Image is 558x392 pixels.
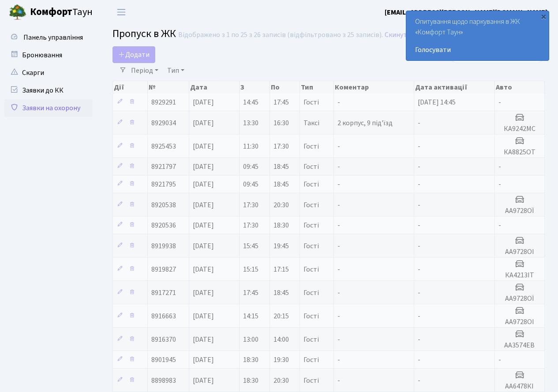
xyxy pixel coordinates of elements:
[498,318,541,326] h5: АА9728ОІ
[418,118,420,128] span: -
[193,162,214,172] span: [DATE]
[337,162,340,172] span: -
[4,64,93,82] a: Скарги
[498,271,541,280] h5: КА4213ІТ
[498,382,541,391] h5: АА6478КІ
[418,241,420,251] span: -
[193,220,214,230] span: [DATE]
[273,97,289,107] span: 17:45
[151,220,176,230] span: 8920536
[303,99,319,106] span: Гості
[337,142,340,151] span: -
[151,97,176,107] span: 8929291
[127,63,162,78] a: Період
[418,142,420,151] span: -
[418,162,420,172] span: -
[418,265,420,274] span: -
[4,99,93,117] a: Заявки на охорону
[303,377,319,384] span: Гості
[193,118,214,128] span: [DATE]
[303,356,319,363] span: Гості
[193,335,214,344] span: [DATE]
[334,81,414,93] th: Коментар
[337,97,340,107] span: -
[243,265,258,274] span: 15:15
[406,11,549,60] div: Опитування щодо паркування в ЖК «Комфорт Таун»
[243,376,258,385] span: 18:30
[385,31,411,39] a: Скинути
[337,200,340,210] span: -
[273,288,289,298] span: 18:45
[243,179,258,189] span: 09:45
[418,200,420,210] span: -
[243,288,258,298] span: 17:45
[151,241,176,251] span: 8919938
[303,163,319,170] span: Гості
[418,376,420,385] span: -
[151,288,176,298] span: 8917271
[418,220,420,230] span: -
[273,265,289,274] span: 17:15
[273,220,289,230] span: 18:30
[303,266,319,273] span: Гості
[151,142,176,151] span: 8925453
[243,311,258,321] span: 14:15
[151,162,176,172] span: 8921797
[498,207,541,215] h5: АА9728ОЇ
[148,81,189,93] th: №
[243,97,258,107] span: 14:45
[30,5,93,20] span: Таун
[495,81,545,93] th: Авто
[418,311,420,321] span: -
[151,335,176,344] span: 8916370
[303,289,319,296] span: Гості
[303,336,319,343] span: Гості
[303,222,319,229] span: Гості
[240,81,270,93] th: З
[539,12,548,21] div: ×
[303,202,319,209] span: Гості
[151,179,176,189] span: 8921795
[418,97,456,107] span: [DATE] 14:45
[498,341,541,350] h5: АА3574ЕВ
[273,376,289,385] span: 20:30
[498,220,501,230] span: -
[243,200,258,210] span: 17:30
[498,97,501,107] span: -
[151,118,176,128] span: 8929034
[193,376,214,385] span: [DATE]
[303,181,319,188] span: Гості
[303,313,319,320] span: Гості
[193,288,214,298] span: [DATE]
[151,376,176,385] span: 8898983
[243,355,258,365] span: 18:30
[273,179,289,189] span: 18:45
[23,33,83,42] span: Панель управління
[193,265,214,274] span: [DATE]
[498,148,541,157] h5: КА8825ОТ
[243,220,258,230] span: 17:30
[418,335,420,344] span: -
[243,335,258,344] span: 13:00
[193,142,214,151] span: [DATE]
[273,200,289,210] span: 20:30
[498,295,541,303] h5: АА9728ОЇ
[300,81,334,93] th: Тип
[193,200,214,210] span: [DATE]
[303,119,319,127] span: Таксі
[118,50,150,60] span: Додати
[418,179,420,189] span: -
[164,63,188,78] a: Тип
[498,248,541,256] h5: АА9728ОІ
[498,162,501,172] span: -
[4,29,93,46] a: Панель управління
[193,97,214,107] span: [DATE]
[193,355,214,365] span: [DATE]
[498,125,541,133] h5: КА9242МС
[4,82,93,99] a: Заявки до КК
[337,220,340,230] span: -
[337,311,340,321] span: -
[112,46,155,63] a: Додати
[4,46,93,64] a: Бронювання
[337,376,340,385] span: -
